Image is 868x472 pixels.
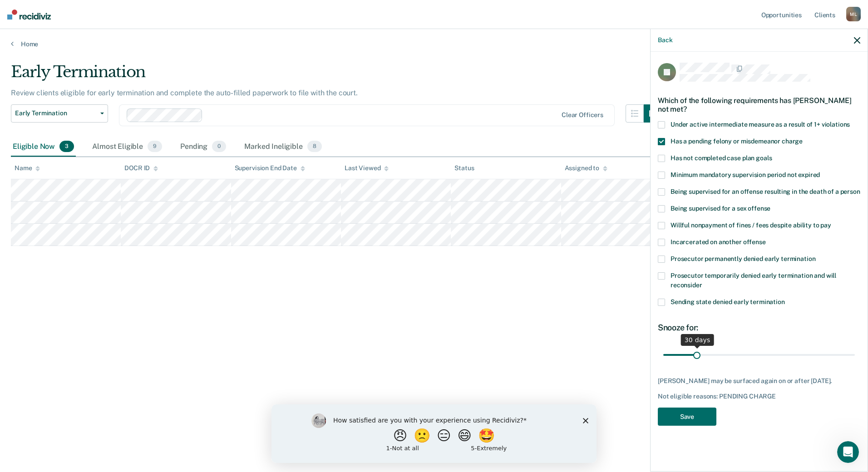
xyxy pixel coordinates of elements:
div: Status [454,164,474,172]
div: Eligible Now [11,137,76,157]
div: Pending [178,137,228,157]
img: Recidiviz [7,10,51,20]
span: Prosecutor permanently denied early termination [671,255,815,262]
div: 30 days [681,334,714,346]
div: Name [15,164,40,172]
div: Almost Eligible [90,137,164,157]
button: Back [658,36,672,44]
div: Marked Ineligible [242,137,324,157]
div: Clear officers [562,111,603,119]
div: M L [846,7,861,21]
span: Being supervised for a sex offense [671,205,770,212]
div: Which of the following requirements has [PERSON_NAME] not met? [658,89,860,121]
div: Supervision End Date [235,164,305,172]
iframe: Survey by Kim from Recidiviz [271,404,597,463]
div: Not eligible reasons: PENDING CHARGE [658,393,860,400]
div: Early Termination [11,63,662,88]
span: Under active intermediate measure as a result of 1+ violations [671,121,850,128]
p: Review clients eligible for early termination and complete the auto-filled paperwork to file with... [11,88,358,97]
span: Being supervised for an offense resulting in the death of a person [671,188,860,195]
div: Snooze for: [658,323,860,333]
iframe: Intercom live chat [837,441,859,463]
span: 8 [307,141,322,152]
div: Last Viewed [345,164,389,172]
span: Sending state denied early termination [671,298,785,305]
span: Willful nonpayment of fines / fees despite ability to pay [671,221,831,229]
div: [PERSON_NAME] may be surfaced again on or after [DATE]. [658,377,860,385]
span: 0 [212,141,226,152]
span: Has not completed case plan goals [671,154,772,162]
button: Save [658,408,716,426]
span: 9 [148,141,162,152]
span: Prosecutor temporarily denied early termination and will reconsider [671,272,836,289]
span: Has a pending felony or misdemeanor charge [671,138,803,145]
div: DOCR ID [124,164,158,172]
a: Home [11,40,857,48]
span: 3 [59,141,74,152]
span: Incarcerated on another offense [671,238,766,246]
div: Assigned to [565,164,607,172]
span: Minimum mandatory supervision period not expired [671,171,820,178]
span: Early Termination [15,109,97,117]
